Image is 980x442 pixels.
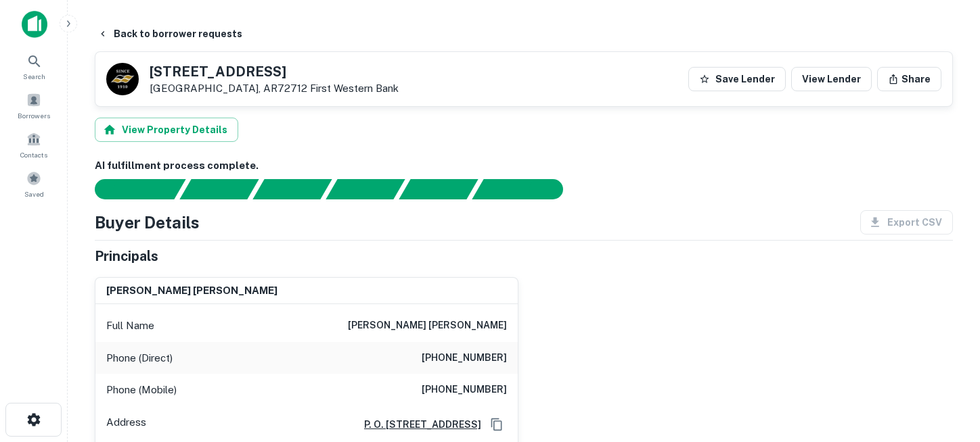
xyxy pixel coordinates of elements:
[877,67,941,91] button: Share
[150,82,399,95] p: [GEOGRAPHIC_DATA], AR72712
[353,417,481,432] a: P. O. [STREET_ADDRESS]
[106,283,277,299] h6: [PERSON_NAME] [PERSON_NAME]
[95,118,238,142] button: View Property Details
[4,87,64,124] a: Borrowers
[252,179,332,199] div: Documents found, AI parsing details...
[79,179,180,199] div: Sending borrower request to AI...
[399,179,478,199] div: Principals found, still searching for contact information. This may take time...
[106,350,173,366] p: Phone (Direct)
[150,65,399,78] h5: [STREET_ADDRESS]
[106,382,177,398] p: Phone (Mobile)
[106,318,154,334] p: Full Name
[179,179,259,199] div: Your request is received and processing...
[791,67,872,91] a: View Lender
[688,67,786,91] button: Save Lender
[95,158,953,174] h6: AI fulfillment process complete.
[4,166,64,202] a: Saved
[92,22,248,46] button: Back to borrower requests
[24,189,44,199] span: Saved
[95,210,200,235] h4: Buyer Details
[106,414,146,435] p: Address
[4,48,64,84] a: Search
[912,334,980,399] iframe: Chat Widget
[18,110,50,121] span: Borrowers
[472,179,579,199] div: AI fulfillment process complete.
[422,382,507,398] h6: [PHONE_NUMBER]
[23,71,45,82] span: Search
[310,82,399,94] a: First Western Bank
[326,179,405,199] div: Principals found, AI now looking for contact information...
[4,126,64,163] a: Contacts
[348,318,507,334] h6: [PERSON_NAME] [PERSON_NAME]
[422,350,507,366] h6: [PHONE_NUMBER]
[487,414,507,435] button: Copy Address
[20,149,47,160] span: Contacts
[95,246,158,266] h5: Principals
[22,11,47,38] img: capitalize-icon.png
